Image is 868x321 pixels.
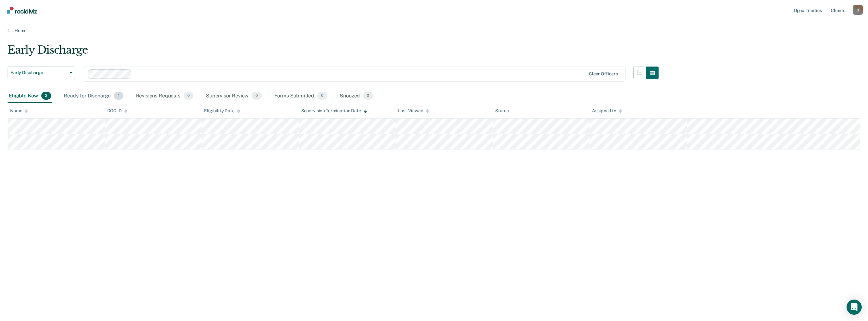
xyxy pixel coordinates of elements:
[8,28,860,33] a: Home
[184,92,193,100] span: 0
[10,108,28,114] div: Name
[8,44,659,61] div: Early Discharge
[589,71,618,77] div: Clear officers
[847,300,862,315] div: Open Intercom Messenger
[10,70,67,75] span: Early Discharge
[205,89,263,103] div: Supervisor Review0
[853,5,863,15] button: Profile dropdown button
[338,89,374,103] div: Snoozed0
[135,89,195,103] div: Revisions Requests0
[592,108,622,114] div: Assigned to
[41,92,51,100] span: 2
[204,108,240,114] div: Eligibility Date
[252,92,261,100] span: 0
[317,92,327,100] span: 0
[301,108,367,114] div: Supervision Termination Date
[853,5,863,15] div: J T
[62,89,124,103] div: Ready for Discharge1
[363,92,373,100] span: 0
[114,92,123,100] span: 1
[8,67,75,79] button: Early Discharge
[107,108,127,114] div: DOC ID
[495,108,509,114] div: Status
[273,89,329,103] div: Forms Submitted0
[398,108,429,114] div: Last Viewed
[8,89,52,103] div: Eligible Now2
[7,7,37,14] img: Recidiviz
